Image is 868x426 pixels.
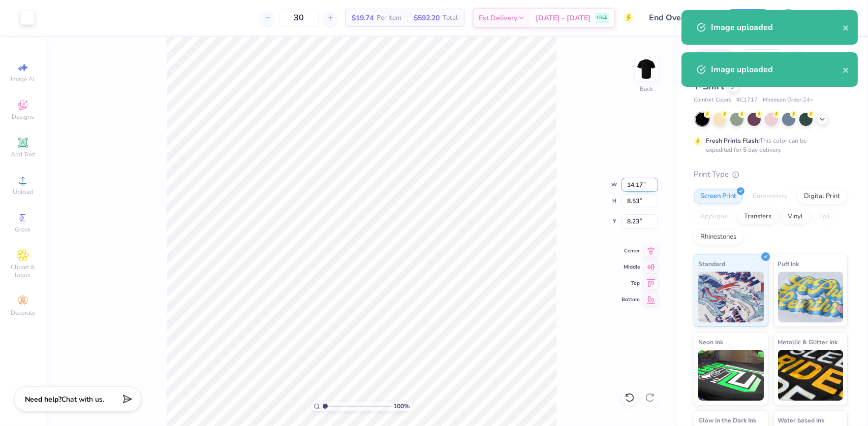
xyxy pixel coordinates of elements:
span: Chat with us. [61,395,104,404]
div: This color can be expedited for 5 day delivery. [706,136,831,154]
div: Image uploaded [711,21,843,34]
button: close [843,21,850,34]
img: Back [636,59,657,79]
span: Puff Ink [778,258,799,269]
div: Back [640,84,653,93]
img: Neon Ink [698,350,764,401]
span: Comfort Colors [694,96,731,105]
span: Metallic & Glitter Ink [778,337,838,347]
span: Total [443,13,458,23]
span: Neon Ink [698,337,723,347]
span: Standard [698,258,725,269]
span: Decorate [11,309,35,317]
div: Digital Print [797,189,847,204]
span: Middle [622,264,640,271]
span: Minimum Order: 24 + [763,96,814,105]
img: Puff Ink [778,272,844,322]
span: Add Text [11,150,35,158]
strong: Need help? [25,395,61,404]
span: Center [622,247,640,254]
span: [DATE] - [DATE] [536,13,591,23]
div: Applique [694,209,734,224]
span: $592.20 [414,13,440,23]
div: Transfers [737,209,778,224]
div: Image uploaded [711,63,843,76]
span: Designs [12,113,34,121]
span: Est. Delivery [479,13,517,23]
span: $19.74 [352,13,374,23]
input: Untitled Design [641,8,716,28]
span: Top [622,280,640,287]
span: Water based Ink [778,415,825,425]
div: Rhinestones [694,230,743,245]
div: Embroidery [746,189,794,204]
div: Print Type [694,169,848,180]
button: close [843,63,850,76]
span: # C1717 [736,96,758,105]
img: Standard [698,272,764,322]
img: Metallic & Glitter Ink [778,350,844,401]
span: Image AI [11,75,35,83]
div: Foil [813,209,836,224]
strong: Fresh Prints Flash: [706,137,760,145]
span: 100 % [394,402,410,411]
span: Clipart & logos [5,263,41,279]
div: Screen Print [694,189,743,204]
input: – – [279,9,319,27]
span: Upload [13,188,33,196]
span: FREE [597,14,607,21]
span: Per Item [377,13,401,23]
span: Glow in the Dark Ink [698,415,756,425]
span: Bottom [622,296,640,303]
span: Greek [15,225,31,234]
div: Vinyl [781,209,810,224]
